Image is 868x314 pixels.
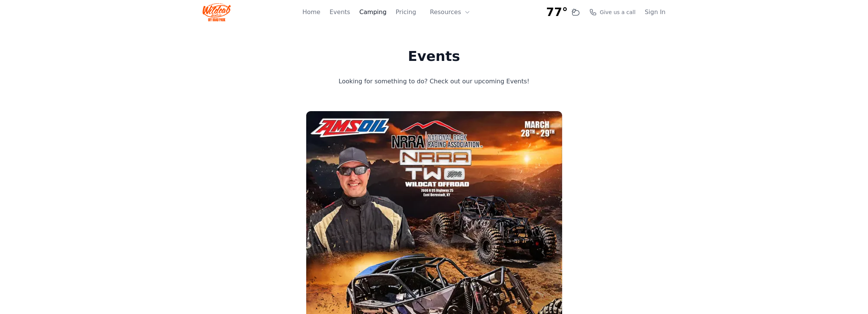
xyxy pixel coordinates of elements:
p: Looking for something to do? Check out our upcoming Events! [308,76,560,87]
img: Wildcat Logo [203,3,231,21]
a: Pricing [396,8,416,17]
a: Give us a call [589,8,636,16]
a: Home [302,8,320,17]
a: Events [329,8,350,17]
button: Resources [425,5,475,20]
h1: Events [308,49,560,64]
a: Camping [359,8,386,17]
a: Sign In [645,8,666,17]
span: 77° [546,5,568,19]
span: Give us a call [600,8,636,16]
